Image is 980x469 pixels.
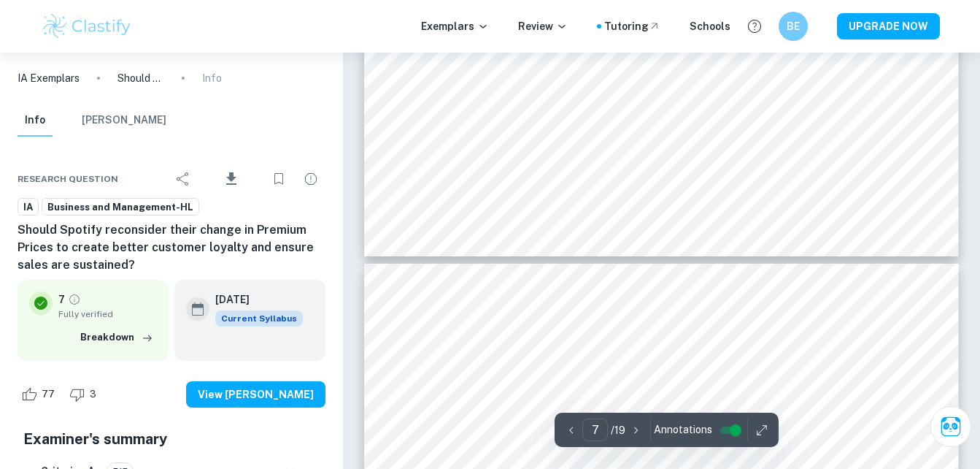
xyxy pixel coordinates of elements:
p: Exemplars [421,18,489,34]
div: Like [18,383,63,406]
h5: Examiner's summary [23,428,320,450]
p: Review [518,18,568,34]
span: Business and Management-HL [42,200,198,215]
button: View [PERSON_NAME] [186,381,325,408]
button: [PERSON_NAME] [82,104,166,137]
span: Fully verified [58,308,157,321]
button: BE [779,12,808,41]
p: / 19 [611,422,625,438]
div: Download [201,160,261,198]
h6: BE [784,18,801,34]
img: Clastify logo [41,12,134,41]
div: Dislike [66,383,104,406]
button: Help and Feedback [742,14,767,39]
p: Info [202,70,222,86]
a: Schools [690,18,730,34]
span: 3 [82,387,104,402]
p: Should Spotify reconsider their change in Premium Prices to create better customer loyalty and en... [117,70,164,86]
button: Breakdown [77,327,157,348]
a: IA Exemplars [18,70,80,86]
span: Research question [18,172,118,186]
span: IA [18,200,38,215]
button: Info [18,104,53,137]
a: IA [18,198,39,216]
h6: [DATE] [215,291,291,308]
div: Bookmark [264,164,293,194]
button: UPGRADE NOW [837,13,940,39]
div: This exemplar is based on the current syllabus. Feel free to refer to it for inspiration/ideas wh... [215,310,303,327]
span: Annotations [654,422,712,438]
span: 77 [34,387,63,402]
a: Business and Management-HL [42,198,199,216]
p: 7 [58,291,65,308]
div: Share [169,164,198,194]
a: Grade fully verified [68,293,81,306]
h6: Should Spotify reconsider their change in Premium Prices to create better customer loyalty and en... [18,221,325,274]
button: Ask Clai [930,406,971,447]
div: Report issue [296,164,325,194]
span: Current Syllabus [215,310,303,327]
a: Tutoring [604,18,660,34]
